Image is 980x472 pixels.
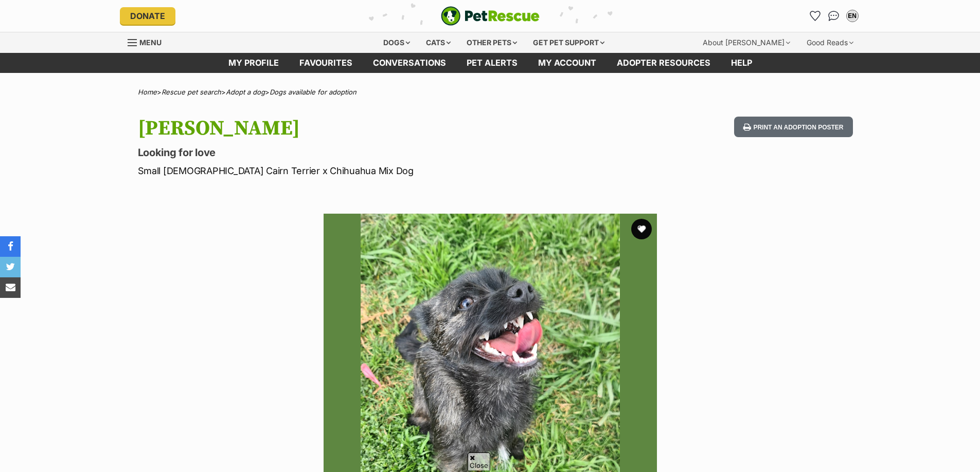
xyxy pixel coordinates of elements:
[828,11,839,21] img: chat-41dd97257d64d25036548639549fe6c8038ab92f7586957e7f3b1b290dea8141.svg
[120,7,175,25] a: Donate
[607,53,721,73] a: Adopter resources
[376,32,417,53] div: Dogs
[289,53,363,73] a: Favourites
[847,11,858,21] div: EN
[721,53,762,73] a: Help
[138,145,573,160] p: Looking for love
[459,32,524,53] div: Other pets
[844,8,861,24] button: My account
[138,117,573,140] h1: [PERSON_NAME]
[270,88,357,96] a: Dogs available for adoption
[162,88,221,96] a: Rescue pet search
[363,53,456,73] a: conversations
[138,164,573,178] p: Small [DEMOGRAPHIC_DATA] Cairn Terrier x Chihuahua Mix Dog
[441,6,540,26] a: PetRescue
[139,38,162,47] span: Menu
[419,32,458,53] div: Cats
[799,32,861,53] div: Good Reads
[441,6,540,26] img: logo-e224e6f780fb5917bec1dbf3a21bbac754714ae5b6737aabdf751b685950b380.svg
[696,32,797,53] div: About [PERSON_NAME]
[138,88,157,96] a: Home
[734,117,852,138] button: Print an adoption poster
[226,88,265,96] a: Adopt a dog
[218,53,289,73] a: My profile
[631,219,652,239] button: favourite
[456,53,528,73] a: Pet alerts
[112,88,868,96] div: > > >
[468,452,490,470] span: Close
[128,32,169,51] a: Menu
[826,8,842,24] a: Conversations
[807,8,824,24] a: Favourites
[526,32,612,53] div: Get pet support
[528,53,607,73] a: My account
[807,8,861,24] ul: Account quick links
